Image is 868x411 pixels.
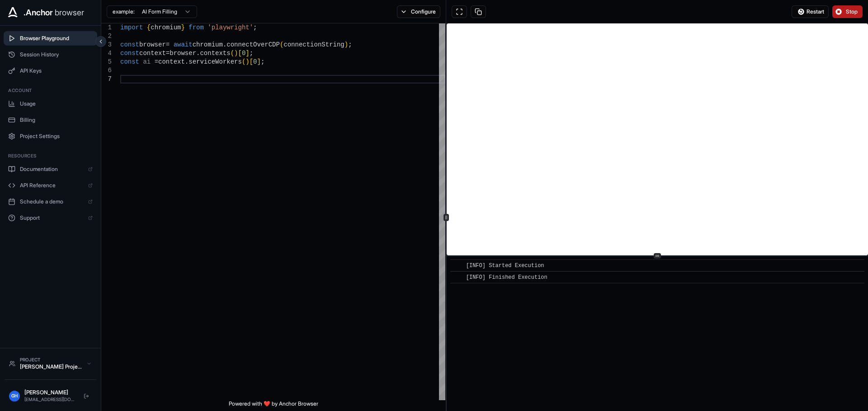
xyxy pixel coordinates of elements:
span: browser [55,6,84,19]
span: chromium [193,41,223,48]
span: .Anchor [24,6,53,19]
div: 5 [101,58,112,66]
div: 3 [101,41,112,49]
span: 0 [253,58,257,65]
span: ; [253,24,257,31]
div: 6 [101,66,112,75]
span: } [181,24,184,31]
a: API Reference [4,178,97,193]
span: ( [231,50,234,57]
button: Stop [832,5,863,18]
div: [EMAIL_ADDRESS][DOMAIN_NAME] [24,396,76,403]
button: Project Settings [4,129,97,143]
span: [INFO] Started Execution [466,263,544,269]
span: . [185,58,189,65]
span: browser [170,50,196,57]
span: Billing [20,116,93,124]
span: ​ [455,273,459,282]
h3: Account [8,87,93,94]
span: { [147,24,151,31]
span: Restart [807,8,824,15]
button: Browser Playground [4,31,97,46]
button: Logout [81,391,92,402]
span: await [174,41,193,48]
span: ] [245,50,249,57]
span: Schedule a demo [20,198,84,205]
div: 1 [101,23,112,32]
span: API Keys [20,67,93,74]
span: context [139,50,166,57]
span: Stop [846,8,859,15]
span: [ [250,58,253,65]
span: . [223,41,226,48]
button: Configure [397,5,441,18]
span: ; [261,58,264,65]
span: from [189,24,204,31]
div: 7 [101,75,112,83]
span: ( [242,58,245,65]
span: contexts [200,50,230,57]
button: Collapse sidebar [95,36,106,47]
button: API Keys [4,64,97,78]
span: const [120,41,139,48]
button: Restart [792,5,829,18]
span: browser [139,41,166,48]
div: 2 [101,32,112,41]
span: ​ [455,261,459,270]
button: Project[PERSON_NAME] Project [5,353,96,374]
span: connectionString [283,41,344,48]
span: connectOverCDP [226,41,280,48]
span: GH [11,393,18,399]
button: Billing [4,113,97,127]
span: ) [344,41,348,48]
span: API Reference [20,182,84,189]
span: = [155,58,158,65]
span: ] [257,58,261,65]
div: 4 [101,49,112,58]
span: Session History [20,51,93,58]
span: = [166,50,170,57]
span: Support [20,214,84,222]
div: [PERSON_NAME] [24,389,76,396]
span: Documentation [20,166,84,173]
button: Copy session ID [471,5,486,18]
a: Schedule a demo [4,194,97,209]
span: ai [143,58,151,65]
span: 'playwright' [208,24,253,31]
button: Usage [4,97,97,111]
span: chromium [151,24,181,31]
span: = [166,41,170,48]
a: Documentation [4,162,97,176]
span: [INFO] Finished Execution [466,274,547,281]
button: Open in full screen [452,5,467,18]
span: ) [234,50,238,57]
span: Powered with ❤️ by Anchor Browser [229,400,318,411]
span: 0 [242,50,245,57]
span: [ [238,50,241,57]
span: Usage [20,100,93,107]
div: Project [20,356,82,363]
div: [PERSON_NAME] Project [20,363,82,370]
span: ; [348,41,352,48]
span: import [120,24,143,31]
img: Anchor Icon [5,5,20,20]
span: ( [280,41,283,48]
span: Project Settings [20,133,93,140]
span: ; [250,50,253,57]
span: example: [113,8,135,15]
span: const [120,58,139,65]
span: context [158,58,185,65]
h3: Resources [8,152,93,159]
button: Session History [4,47,97,62]
span: const [120,50,139,57]
span: . [196,50,200,57]
span: ) [245,58,249,65]
span: serviceWorkers [189,58,242,65]
a: Support [4,211,97,225]
span: Browser Playground [20,35,93,42]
